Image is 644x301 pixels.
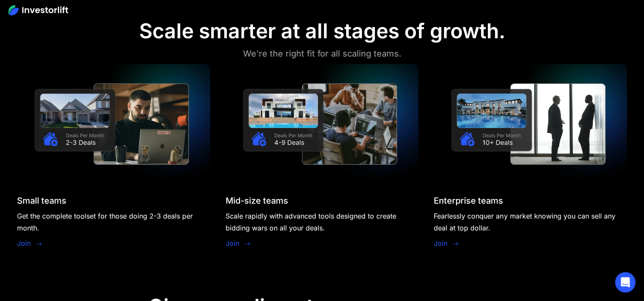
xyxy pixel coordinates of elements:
div: Get the complete toolset for those doing 2-3 deals per month. [17,210,210,234]
div: Enterprise teams [434,196,503,206]
div: Small teams [17,196,66,206]
a: Join [226,238,239,248]
div: Fearlessly conquer any market knowing you can sell any deal at top dollar. [434,210,627,234]
div: Open Intercom Messenger [615,272,635,292]
div: Scale rapidly with advanced tools designed to create bidding wars on all your deals. [226,210,419,234]
div: We're the right fit for all scaling teams. [243,47,401,60]
a: Join [434,238,447,248]
div: Mid-size teams [226,196,288,206]
a: Join [17,238,31,248]
div: Scale smarter at all stages of growth. [139,19,505,43]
